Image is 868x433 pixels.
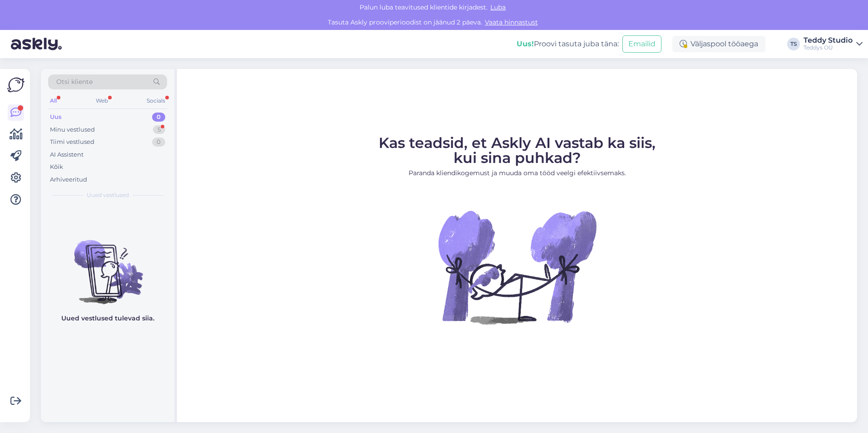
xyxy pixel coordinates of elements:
[787,38,800,50] div: TS
[50,175,87,184] div: Arhiveeritud
[87,191,129,199] span: Uued vestlused
[50,138,94,147] div: Tiimi vestlused
[7,76,25,93] img: Askly Logo
[517,39,534,48] b: Uus!
[152,113,165,122] div: 0
[145,95,167,107] div: Socials
[672,36,765,52] div: Väljaspool tööaega
[804,44,853,51] div: Teddys OÜ
[94,95,110,107] div: Web
[152,138,165,147] div: 0
[622,35,661,53] button: Emailid
[50,150,84,159] div: AI Assistent
[804,37,853,44] div: Teddy Studio
[379,168,656,178] p: Paranda kliendikogemust ja muuda oma tööd veelgi efektiivsemaks.
[482,18,541,26] a: Vaata hinnastust
[50,113,62,122] div: Uus
[517,39,619,49] div: Proovi tasuta juba täna:
[48,95,59,107] div: All
[804,37,863,51] a: Teddy StudioTeddys OÜ
[488,3,508,11] span: Luba
[56,77,93,87] span: Otsi kliente
[41,224,174,305] img: No chats
[50,162,63,172] div: Kõik
[50,125,95,134] div: Minu vestlused
[153,125,165,134] div: 5
[379,134,656,167] span: Kas teadsid, et Askly AI vastab ka siis, kui sina puhkad?
[435,185,599,349] img: No Chat active
[61,314,154,323] p: Uued vestlused tulevad siia.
